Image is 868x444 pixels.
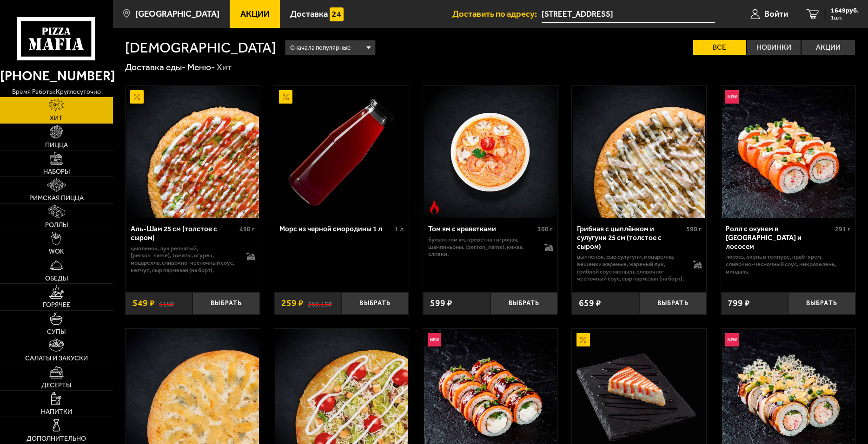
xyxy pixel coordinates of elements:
img: Морс из черной смородины 1 л [275,86,408,218]
span: 1 шт. [831,15,859,20]
img: Ролл с окунем в темпуре и лососем [722,86,855,218]
div: Хит [217,61,232,73]
p: лосось, окунь в темпуре, краб-крем, сливочно-чесночный соус, микрозелень, миндаль. [726,253,850,275]
span: Обеды [45,275,68,282]
span: Напитки [41,409,72,415]
a: Острое блюдоТом ям с креветками [423,86,557,218]
span: Супы [47,329,66,335]
span: 659 ₽ [579,299,601,307]
span: Наборы [43,169,70,175]
img: Акционный [279,90,292,104]
span: Горячее [43,302,70,308]
h1: [DEMOGRAPHIC_DATA] [125,40,276,55]
span: Доставить по адресу: [452,10,542,19]
img: Акционный [576,333,590,346]
a: АкционныйАль-Шам 25 см (толстое с сыром) [126,86,260,218]
a: Грибная с цыплёнком и сулугуни 25 см (толстое с сыром) [572,86,706,218]
div: Ролл с окунем в [GEOGRAPHIC_DATA] и лососем [726,225,833,251]
span: Доставка [290,10,328,19]
button: Выбрать [342,292,409,314]
s: 289.15 ₽ [308,299,332,307]
a: НовинкаРолл с окунем в темпуре и лососем [721,86,855,218]
s: 618 ₽ [159,299,174,307]
button: Выбрать [788,292,855,314]
img: Новинка [725,333,739,346]
span: 1 л [395,225,404,233]
p: цыпленок, сыр сулугуни, моцарелла, вешенки жареные, жареный лук, грибной соус Жюльен, сливочно-че... [577,253,684,282]
button: Выбрать [192,292,260,314]
span: Дополнительно [27,436,86,442]
button: Выбрать [490,292,558,314]
span: 259 ₽ [281,299,304,307]
img: Грибная с цыплёнком и сулугуни 25 см (толстое с сыром) [573,86,706,218]
img: Акционный [130,90,144,104]
span: Десерты [41,382,71,389]
span: Хит [50,115,63,122]
div: Том ям с креветками [428,225,535,234]
span: WOK [49,248,64,255]
input: Ваш адрес доставки [542,6,715,23]
span: 360 г [537,225,553,233]
span: Пицца [45,142,68,149]
a: Меню- [187,62,215,72]
div: Грибная с цыплёнком и сулугуни 25 см (толстое с сыром) [577,225,684,251]
span: Римская пицца [29,195,84,202]
a: АкционныйМорс из черной смородины 1 л [274,86,409,218]
img: Новинка [725,90,739,104]
label: Все [693,40,747,55]
span: 549 ₽ [133,299,155,307]
span: 799 ₽ [728,299,750,307]
a: Доставка еды- [125,62,186,72]
span: 599 ₽ [430,299,452,307]
span: 590 г [686,225,702,233]
span: 490 г [239,225,255,233]
span: [GEOGRAPHIC_DATA] [135,10,219,19]
span: Войти [764,10,788,19]
img: Новинка [428,333,441,346]
div: Аль-Шам 25 см (толстое с сыром) [131,225,238,242]
span: Сначала популярные [290,39,351,56]
label: Новинки [747,40,801,55]
span: Акции [240,10,270,19]
label: Акции [802,40,855,55]
span: Салаты и закуски [25,355,88,362]
img: 15daf4d41897b9f0e9f617042186c801.svg [330,7,343,21]
img: Аль-Шам 25 см (толстое с сыром) [126,86,259,218]
div: Морс из черной смородины 1 л [279,225,393,234]
p: бульон том ям, креветка тигровая, шампиньоны, [PERSON_NAME], кинза, сливки. [428,236,535,258]
img: Том ям с креветками [424,86,557,218]
img: Острое блюдо [428,200,441,214]
span: 291 г [835,225,850,233]
span: 1649 руб. [831,7,859,14]
button: Выбрать [639,292,707,314]
span: Роллы [45,222,68,229]
p: цыпленок, лук репчатый, [PERSON_NAME], томаты, огурец, моцарелла, сливочно-чесночный соус, кетчуп... [131,245,238,274]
